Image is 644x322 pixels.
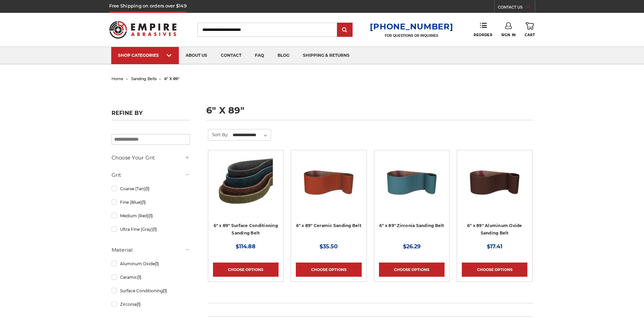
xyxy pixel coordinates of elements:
[219,155,273,209] img: 6"x89" Surface Conditioning Sanding Belts
[112,196,190,208] a: Fine (Blue)(1)
[112,110,190,120] h5: Refine by
[498,3,535,13] a: CONTACT US
[112,171,190,179] h5: Grit
[213,155,279,221] a: 6"x89" Surface Conditioning Sanding Belts
[525,33,535,37] span: Cart
[112,298,190,310] a: Zirconia(1)
[149,213,153,218] span: (1)
[214,223,278,236] a: 6" x 89" Surface Conditioning Sanding Belt
[112,285,190,297] a: Surface Conditioning(1)
[248,47,271,64] a: faq
[296,47,356,64] a: shipping & returns
[236,243,256,250] span: $114.88
[302,155,356,209] img: 6" x 89" Ceramic Sanding Belt
[137,302,141,307] span: (1)
[213,263,279,277] a: Choose Options
[338,23,352,37] input: Submit
[153,227,157,232] span: (1)
[379,263,445,277] a: Choose Options
[214,47,248,64] a: contact
[232,130,271,140] select: Sort By:
[179,47,214,64] a: about us
[379,223,444,228] a: 6" x 89" Zirconia Sanding Belt
[112,210,190,222] a: Medium (Red)(1)
[112,223,190,235] a: Ultra Fine (Gray)(1)
[142,200,146,205] span: (1)
[145,186,149,191] span: (1)
[403,243,421,250] span: $26.29
[319,243,338,250] span: $35.50
[112,154,190,162] h5: Choose Your Grit
[525,22,535,37] a: Cart
[155,261,159,266] span: (1)
[164,76,180,81] span: 6" x 89"
[271,47,296,64] a: blog
[296,223,361,228] a: 6" x 89" Ceramic Sanding Belt
[462,155,527,221] a: 6" x 89" Aluminum Oxide Sanding Belt
[109,17,177,43] img: Empire Abrasives
[468,155,522,209] img: 6" x 89" Aluminum Oxide Sanding Belt
[462,263,527,277] a: Choose Options
[118,53,172,58] div: SHOP CATEGORIES
[137,275,141,280] span: (1)
[112,183,190,195] a: Coarse (Tan)(1)
[296,263,361,277] a: Choose Options
[112,76,123,81] a: home
[163,288,167,293] span: (1)
[379,155,445,221] a: 6" x 89" Zirconia Sanding Belt
[385,155,439,209] img: 6" x 89" Zirconia Sanding Belt
[206,106,533,120] h1: 6" x 89"
[474,33,492,37] span: Reorder
[370,33,453,38] p: FOR QUESTIONS OR INQUIRIES
[296,155,361,221] a: 6" x 89" Ceramic Sanding Belt
[370,22,453,31] a: [PHONE_NUMBER]
[467,223,522,236] a: 6" x 89" Aluminum Oxide Sanding Belt
[112,246,190,254] h5: Material
[501,33,516,37] span: Sign In
[474,22,492,37] a: Reorder
[131,76,157,81] a: sanding belts
[208,129,229,140] label: Sort By:
[112,271,190,283] a: Ceramic(1)
[112,258,190,270] a: Aluminum Oxide(1)
[487,243,502,250] span: $17.41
